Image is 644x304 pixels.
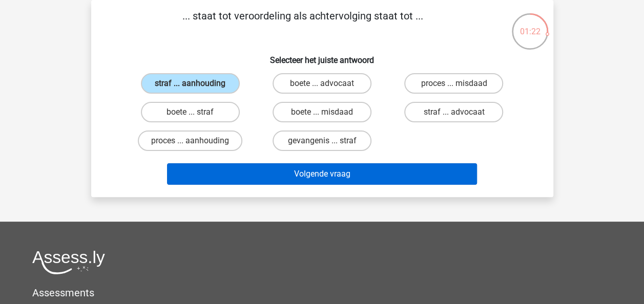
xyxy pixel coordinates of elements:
label: boete ... misdaad [273,102,371,122]
label: proces ... aanhouding [138,131,242,151]
label: proces ... misdaad [404,73,503,94]
h5: Assessments [32,287,612,299]
p: ... staat tot veroordeling als achtervolging staat tot ... [108,8,498,39]
label: boete ... straf [141,102,240,122]
h6: Selecteer het juiste antwoord [108,47,537,65]
label: boete ... advocaat [273,73,371,94]
label: straf ... advocaat [404,102,503,122]
label: gevangenis ... straf [273,131,371,151]
label: straf ... aanhouding [141,73,240,94]
div: 01:22 [511,12,549,38]
img: Assessly logo [32,250,105,274]
button: Volgende vraag [167,163,477,185]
